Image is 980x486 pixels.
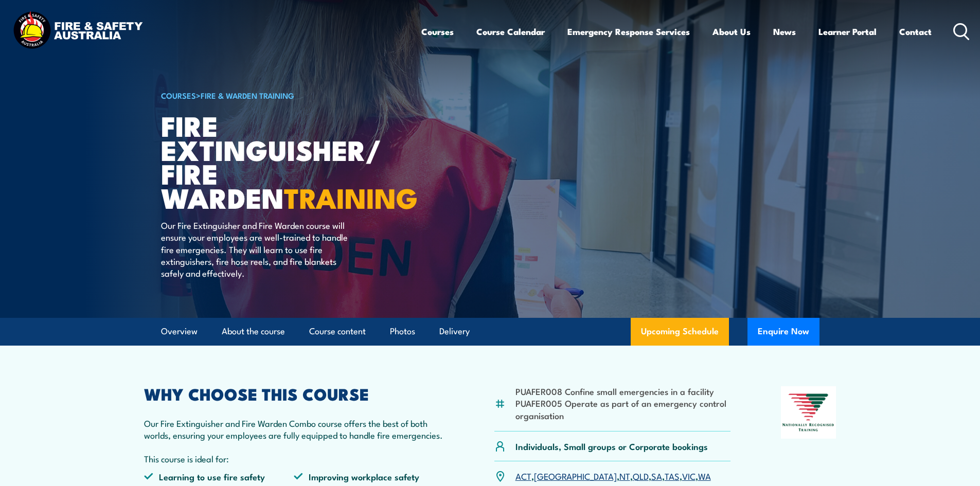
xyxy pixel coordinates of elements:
h1: Fire Extinguisher/ Fire Warden [161,113,415,209]
h6: > [161,89,415,101]
a: Courses [421,18,454,45]
a: Upcoming Schedule [631,318,729,346]
p: Our Fire Extinguisher and Fire Warden Combo course offers the best of both worlds, ensuring your ... [144,417,444,441]
a: Photos [390,318,415,345]
a: ACT [515,470,531,482]
a: TAS [665,470,680,482]
a: WA [698,470,711,482]
a: SA [651,470,662,482]
a: Emergency Response Services [567,18,690,45]
a: NT [619,470,630,482]
a: QLD [633,470,649,482]
a: Learner Portal [818,18,877,45]
a: COURSES [161,89,196,101]
img: Nationally Recognised Training logo. [781,386,836,439]
p: Individuals, Small groups or Corporate bookings [515,440,708,452]
a: Course Calendar [476,18,545,45]
a: About the course [222,318,285,345]
a: Contact [899,18,932,45]
p: This course is ideal for: [144,453,444,464]
li: PUAFER008 Confine small emergencies in a facility [515,385,731,397]
h2: WHY CHOOSE THIS COURSE [144,386,444,401]
a: Overview [161,318,198,345]
a: VIC [682,470,696,482]
a: News [773,18,796,45]
li: PUAFER005 Operate as part of an emergency control organisation [515,397,731,421]
p: Our Fire Extinguisher and Fire Warden course will ensure your employees are well-trained to handl... [161,219,349,279]
a: Delivery [439,318,470,345]
button: Enquire Now [747,318,819,346]
strong: TRAINING [284,175,418,218]
a: [GEOGRAPHIC_DATA] [534,470,617,482]
p: , , , , , , , [515,470,711,482]
a: About Us [712,18,751,45]
a: Course content [309,318,366,345]
a: Fire & Warden Training [201,89,294,101]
